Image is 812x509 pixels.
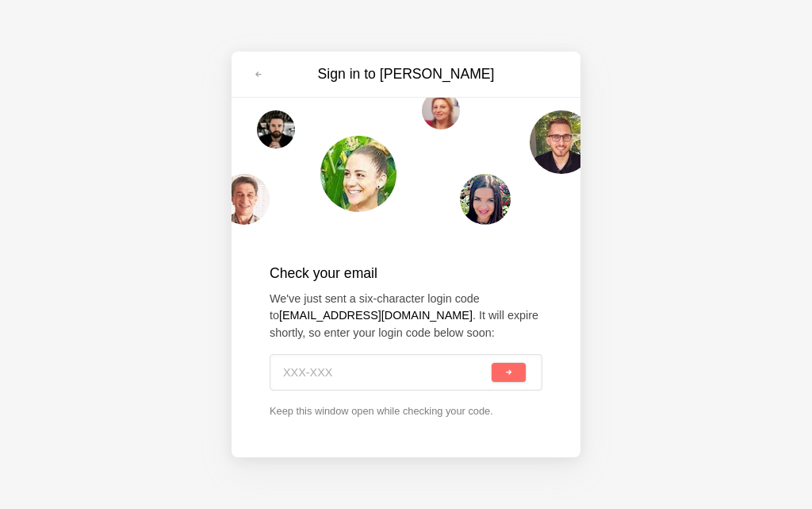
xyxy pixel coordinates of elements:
[270,263,542,283] h2: Check your email
[279,309,473,322] strong: [EMAIL_ADDRESS][DOMAIN_NAME]
[270,403,542,418] p: Keep this window open while checking your code.
[270,291,542,342] p: We've just sent a six-character login code to . It will expire shortly, so enter your login code ...
[273,64,539,84] h3: Sign in to [PERSON_NAME]
[283,355,488,390] input: XXX-XXX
